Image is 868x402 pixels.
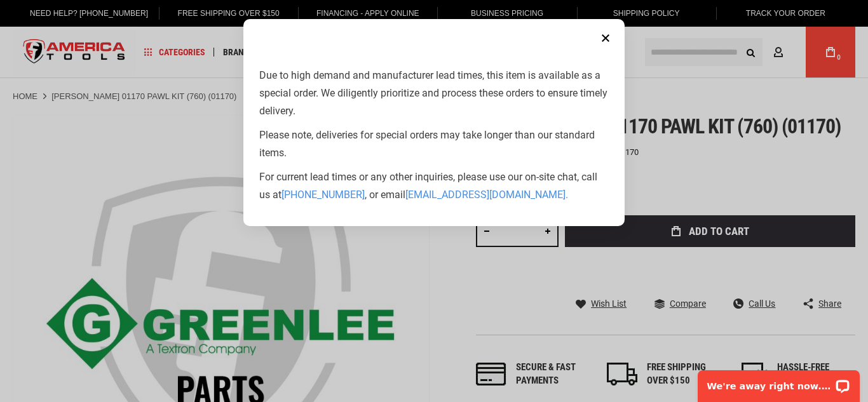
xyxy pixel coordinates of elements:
[689,362,868,402] iframe: LiveChat chat widget
[281,189,365,201] a: [PHONE_NUMBER]
[259,168,609,204] p: For current lead times or any other inquiries, please use our on-site chat, call us at , or email
[405,189,568,201] a: [EMAIL_ADDRESS][DOMAIN_NAME].
[259,67,609,120] p: Due to high demand and manufacturer lead times, this item is available as a special order. We dil...
[259,126,609,162] p: Please note, deliveries for special orders may take longer than our standard items.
